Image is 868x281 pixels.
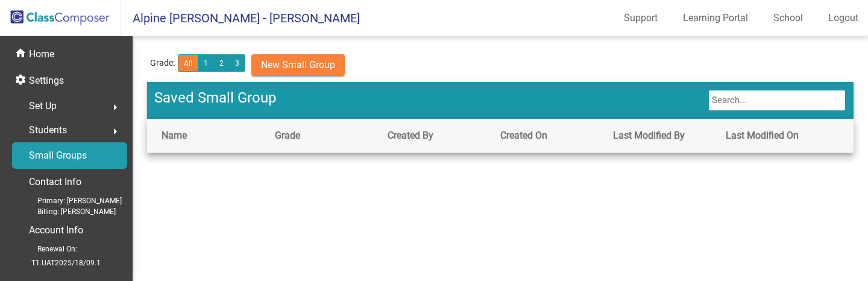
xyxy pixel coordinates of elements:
span: Saved Small Group [154,89,276,108]
p: Home [29,47,54,62]
a: School [764,8,813,28]
button: 2 [213,54,230,72]
div: Created By [388,128,444,143]
div: Grade [275,128,300,143]
p: Settings [29,74,64,88]
button: 1 [198,54,214,72]
a: Support [614,8,667,28]
button: New Small Group [251,54,345,76]
span: New Small Group [261,59,335,71]
a: Logout [819,8,868,28]
span: Alpine [PERSON_NAME] - [PERSON_NAME] [121,8,360,28]
span: Primary: [PERSON_NAME] [18,195,122,206]
div: Last Modified By [613,128,685,143]
div: Name [162,128,198,143]
mat-icon: settings [14,74,29,88]
p: Account Info [29,222,83,239]
mat-icon: arrow_right [108,124,122,139]
div: Last Modified By [613,128,696,143]
div: Grade [275,128,311,143]
span: Grade: [150,54,175,82]
mat-icon: arrow_right [108,100,122,115]
div: Created On [500,128,547,143]
div: Name [162,128,187,143]
div: Created On [500,128,558,143]
div: Created By [388,128,433,143]
span: Students [29,122,67,139]
p: Small Groups [29,147,87,164]
button: 3 [229,54,245,72]
input: Search... [708,89,846,112]
p: Contact Info [29,174,81,191]
button: All [178,54,198,72]
span: Billing: [PERSON_NAME] [18,206,116,217]
span: Set Up [29,98,57,115]
span: Renewal On: [18,244,77,254]
div: Last Modified On [726,128,810,143]
mat-icon: home [14,47,29,62]
div: Last Modified On [726,128,799,143]
a: Learning Portal [673,8,758,28]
